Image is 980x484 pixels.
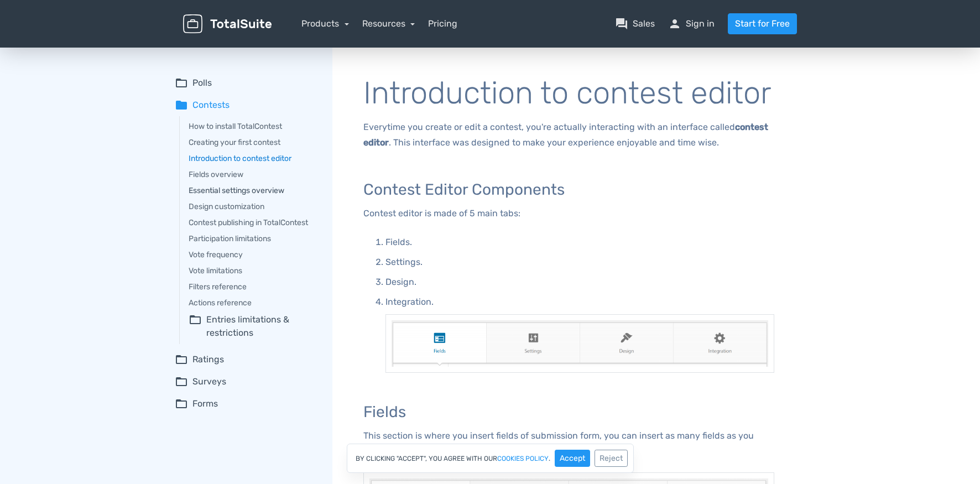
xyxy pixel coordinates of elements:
a: Filters reference [189,281,317,293]
a: Creating your first contest [189,137,317,148]
a: Pricing [428,17,457,30]
h3: Fields [363,404,774,421]
img: TotalSuite for WordPress [183,14,272,34]
span: folder_open [175,397,188,410]
a: Actions reference [189,297,317,309]
summary: folder_openPolls [175,76,317,90]
p: This section is where you insert fields of submission form, you can insert as many fields as you ... [363,428,774,459]
p: Fields. [385,235,774,250]
a: Start for Free [728,13,797,34]
span: folder_open [175,353,188,366]
summary: folder_openSurveys [175,375,317,388]
p: Settings. [385,254,774,270]
a: Design customization [189,201,317,212]
summary: folder_openForms [175,397,317,410]
button: Accept [555,450,590,467]
summary: folder_openRatings [175,353,317,366]
h1: Introduction to contest editor [363,76,774,111]
span: question_answer [615,17,628,30]
a: Essential settings overview [189,185,317,196]
b: contest editor [363,122,768,148]
button: Reject [595,450,628,467]
p: Everytime you create or edit a contest, you're actually interacting with an interface called . Th... [363,119,774,150]
span: folder_open [175,375,188,388]
a: question_answerSales [615,17,655,30]
a: Resources [362,18,415,29]
a: personSign in [668,17,715,30]
a: Participation limitations [189,233,317,244]
summary: folder_openEntries limitations & restrictions [189,313,317,340]
a: Vote frequency [189,249,317,261]
p: Design. [385,274,774,290]
a: How to install TotalContest [189,121,317,132]
h3: Contest Editor Components [363,181,774,199]
span: folder_open [189,313,202,340]
summary: folderContests [175,98,317,112]
a: Vote limitations [189,265,317,277]
span: folder_open [175,76,188,90]
a: cookies policy [497,455,549,462]
a: Fields overview [189,169,317,180]
div: By clicking "Accept", you agree with our . [347,444,634,473]
p: Integration. [385,294,774,310]
a: Products [301,18,349,29]
p: Contest editor is made of 5 main tabs: [363,206,774,221]
span: person [668,17,681,30]
a: Contest publishing in TotalContest [189,217,317,228]
span: folder [175,98,188,112]
img: TotalContest contest editor tabs [385,314,774,372]
a: Introduction to contest editor [189,153,317,164]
